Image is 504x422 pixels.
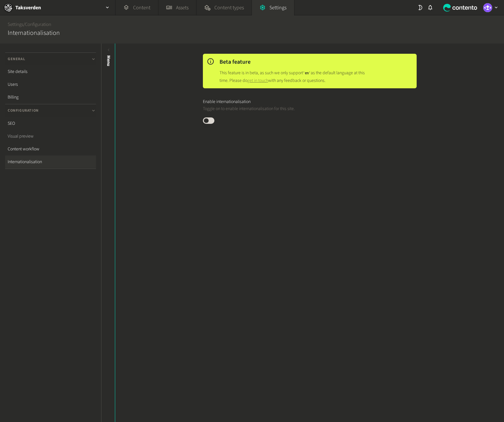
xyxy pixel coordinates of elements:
span: Configuration [8,108,39,114]
span: / [23,21,25,28]
h2: Internationalisation [8,28,60,38]
span: Menu [105,55,112,66]
code: en [303,71,311,75]
p: This feature is in beta, as such we only support as the default language at this time. Please do ... [220,69,365,84]
a: get in touch [247,77,268,84]
span: Settings [269,4,286,12]
a: Settings [8,21,23,28]
a: Users [5,78,96,91]
span: Configuration [25,21,51,28]
a: Billing [5,91,96,104]
img: Eirik Kyrkjeeide [483,3,492,12]
p: Toggle on to enable internationalisation for this site. [203,105,417,112]
label: Enable internationalisation [203,99,251,105]
span: Content types [214,4,244,12]
a: Internationalisation [5,155,96,168]
a: Site details [5,65,96,78]
a: Visual preview [5,130,96,143]
a: Content workflow [5,143,96,155]
h3: Beta feature [220,58,365,67]
span: General [8,56,25,62]
a: SEO [5,117,96,130]
img: Taksverden [4,3,13,12]
h2: Taksverden [15,4,41,12]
